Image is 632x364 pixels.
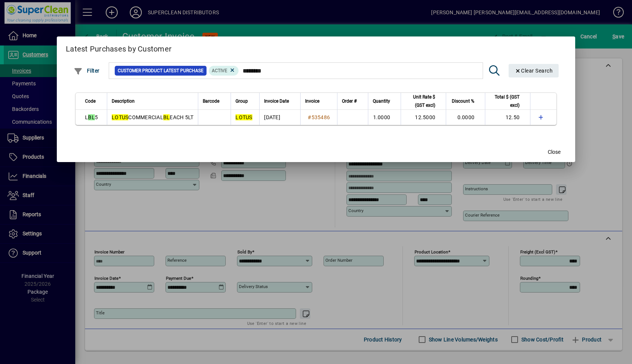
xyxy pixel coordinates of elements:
[485,110,530,125] td: 12.50
[548,148,561,156] span: Close
[203,97,226,105] div: Barcode
[209,66,239,76] mat-chip: Product Activation Status: Active
[259,110,300,125] td: [DATE]
[406,93,435,109] span: Unit Rate $ (GST excl)
[305,97,319,105] span: Invoice
[509,64,559,77] button: Clear
[368,110,401,125] td: 1.0000
[264,97,289,105] span: Invoice Date
[235,97,248,105] span: Group
[112,114,128,120] em: LOTUS
[72,64,102,77] button: Filter
[85,97,102,105] div: Code
[57,36,575,58] h2: Latest Purchases by Customer
[212,68,227,73] span: Active
[401,110,446,125] td: 12.5000
[74,68,100,74] span: Filter
[112,97,193,105] div: Description
[406,93,442,109] div: Unit Rate $ (GST excl)
[342,97,357,105] span: Order #
[85,97,96,105] span: Code
[373,97,390,105] span: Quantity
[515,68,553,74] span: Clear Search
[118,67,204,74] span: Customer Product Latest Purchase
[85,114,98,120] span: L 5
[342,97,363,105] div: Order #
[490,93,526,109] div: Total $ (GST excl)
[112,114,193,120] span: COMMERCIAL EACH 5LT
[373,97,397,105] div: Quantity
[452,97,474,105] span: Discount %
[311,114,330,120] span: 535486
[112,97,135,105] span: Description
[235,114,252,120] em: LOTUS
[308,114,311,120] span: #
[163,114,170,120] em: BL
[88,114,95,120] em: BL
[203,97,219,105] span: Barcode
[542,146,566,159] button: Close
[235,97,255,105] div: Group
[451,97,481,105] div: Discount %
[490,93,520,109] span: Total $ (GST excl)
[305,113,333,121] a: #535486
[264,97,296,105] div: Invoice Date
[446,110,485,125] td: 0.0000
[305,97,333,105] div: Invoice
